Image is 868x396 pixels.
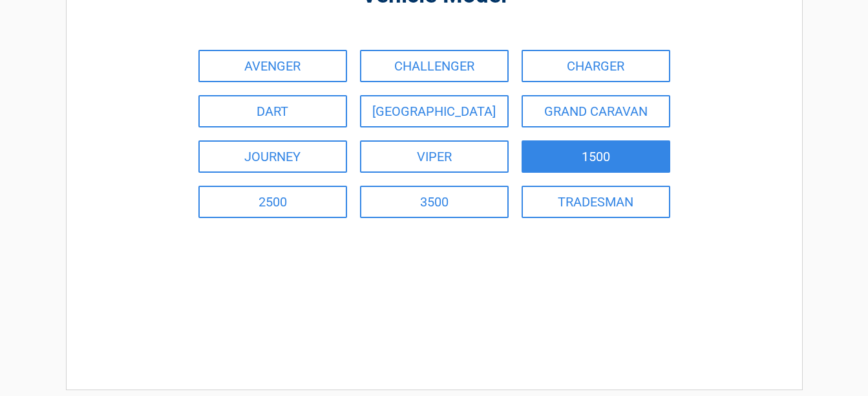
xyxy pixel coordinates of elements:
a: JOURNEY [198,140,347,173]
a: GRAND CARAVAN [522,95,670,127]
a: [GEOGRAPHIC_DATA] [360,95,509,127]
a: 1500 [522,140,670,173]
a: 3500 [360,186,509,218]
a: TRADESMAN [522,186,670,218]
a: CHARGER [522,50,670,82]
a: CHALLENGER [360,50,509,82]
a: 2500 [198,186,347,218]
a: AVENGER [198,50,347,82]
a: VIPER [360,140,509,173]
a: DART [198,95,347,127]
